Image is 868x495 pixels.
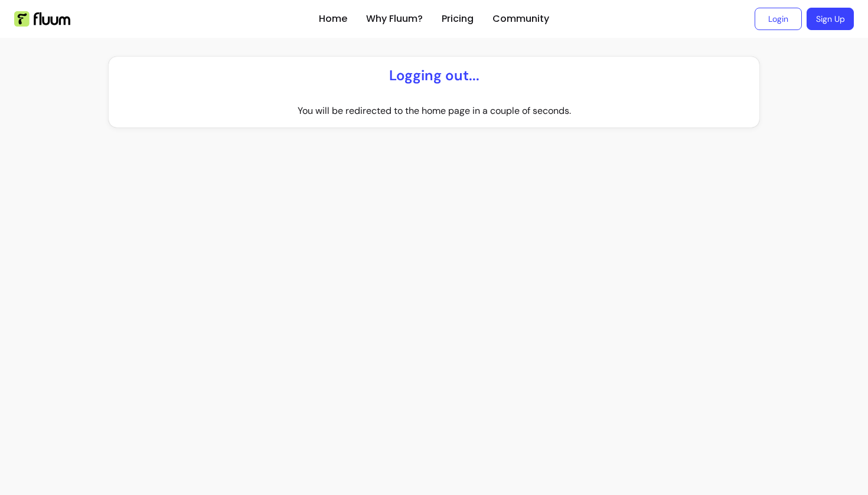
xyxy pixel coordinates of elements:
a: Login [755,8,802,30]
p: Logging out... [389,66,479,85]
a: Sign Up [807,8,854,30]
a: Community [492,12,549,26]
img: Fluum Logo [14,11,70,27]
p: You will be redirected to the home page in a couple of seconds. [298,104,571,118]
a: Pricing [442,12,474,26]
a: Home [319,12,347,26]
a: Why Fluum? [366,12,423,26]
